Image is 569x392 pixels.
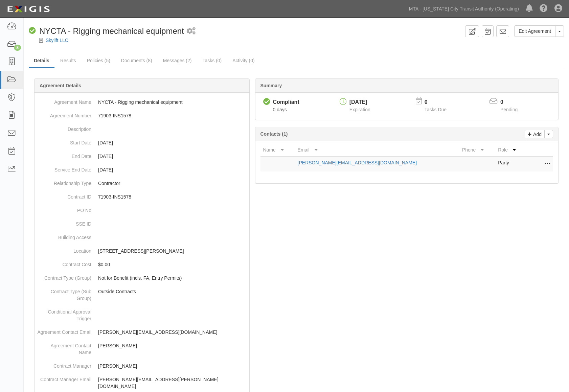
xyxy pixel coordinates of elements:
p: Add [531,130,542,138]
div: Compliant [273,98,299,106]
a: Edit Agreement [514,25,555,37]
a: MTA - [US_STATE] City Transit Authority (Operating) [406,2,522,16]
div: [DATE] [349,98,370,106]
i: Help Center - Complianz [540,5,548,13]
p: [PERSON_NAME][EMAIL_ADDRESS][PERSON_NAME][DOMAIN_NAME] [98,376,247,390]
dt: Building Access [37,231,91,241]
a: Results [55,54,81,67]
dd: [DATE] [37,136,247,149]
p: [STREET_ADDRESS][PERSON_NAME] [98,248,247,254]
i: Compliant [263,98,270,106]
span: NYCTA - Rigging mechanical equipment [39,26,184,36]
dd: 71903-INS1578 [37,109,247,122]
dd: [DATE] [37,163,247,177]
dt: Location [37,244,91,254]
dt: Agreement Contact Name [37,339,91,356]
dt: Description [37,122,91,133]
dd: NYCTA - Rigging mechanical equipment [37,95,247,109]
span: Expiration [349,107,370,112]
p: Outside Contracts [98,288,247,295]
a: Documents (8) [116,54,157,67]
p: Not for Benefit (incls. FA, Entry Permits) [98,275,247,281]
dt: Agreement Contact Email [37,325,91,336]
dt: Relationship Type [37,177,91,187]
dd: Contractor [37,177,247,190]
dt: Contract Type (Group) [37,271,91,281]
dt: End Date [37,149,91,160]
a: Details [29,54,54,68]
dt: Contract Manager Email [37,373,91,383]
img: Logo [5,3,52,15]
p: 0 [500,98,526,106]
dt: Service End Date [37,163,91,173]
p: 71903-INS1578 [98,193,247,200]
dt: SSE ID [37,217,91,227]
p: [PERSON_NAME] [98,342,247,349]
th: Phone [459,144,495,156]
dt: Conditional Approval Trigger [37,305,91,322]
div: NYCTA - Rigging mechanical equipment [29,25,184,37]
dt: PO No [37,204,91,214]
p: [PERSON_NAME] [98,363,247,369]
a: Tasks (0) [197,54,227,67]
a: Skylift LLC [46,38,68,43]
dd: [DATE] [37,149,247,163]
dt: Start Date [37,136,91,146]
span: Tasks Due [425,107,447,112]
th: Name [260,144,295,156]
dt: Agreement Number [37,109,91,119]
span: Pending [500,107,518,112]
dt: Contract Manager [37,359,91,369]
dt: Contract ID [37,190,91,200]
div: 8 [14,45,21,51]
td: Party [495,156,526,171]
a: [PERSON_NAME][EMAIL_ADDRESS][DOMAIN_NAME] [298,160,417,165]
dt: Contract Type (Sub Group) [37,285,91,302]
a: Add [525,130,545,138]
a: Messages (2) [158,54,197,67]
span: Since 09/04/2025 [273,107,287,112]
a: Policies (5) [82,54,115,67]
dt: Agreement Name [37,95,91,106]
i: 1 scheduled workflow [187,28,196,35]
th: Email [295,144,459,156]
dt: Contract Cost [37,258,91,268]
b: Summary [260,83,282,88]
a: Activity (0) [227,54,259,67]
p: 0 [425,98,455,106]
i: Compliant [29,27,36,34]
b: Contacts (1) [260,131,288,137]
p: [PERSON_NAME][EMAIL_ADDRESS][DOMAIN_NAME] [98,329,247,336]
th: Role [495,144,526,156]
b: Agreement Details [40,83,81,88]
p: $0.00 [98,261,247,268]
